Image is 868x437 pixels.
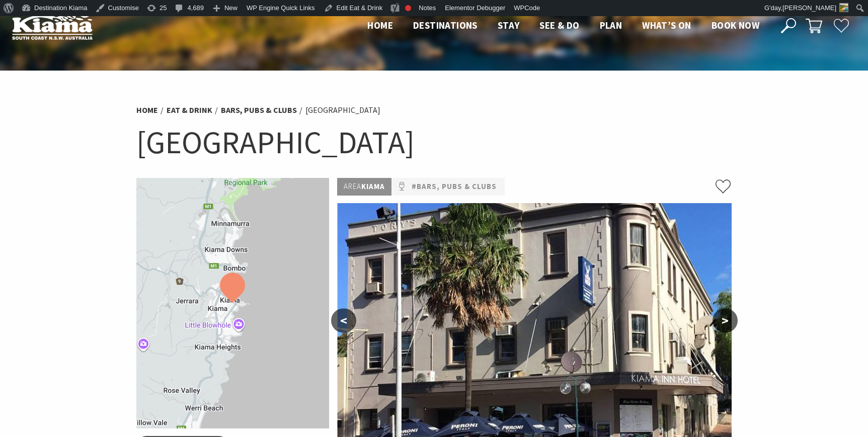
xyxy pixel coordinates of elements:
span: [PERSON_NAME] [782,4,836,12]
a: Eat & Drink [167,105,212,115]
img: Kiama Logo [12,12,93,40]
a: Home [136,105,158,115]
h1: [GEOGRAPHIC_DATA] [136,122,732,163]
a: #Bars, Pubs & Clubs [412,180,497,193]
span: Home [367,19,393,31]
button: > [713,308,738,333]
span: Book now [712,19,759,31]
div: Focus keyphrase not set [405,5,411,11]
span: Stay [498,19,520,31]
li: [GEOGRAPHIC_DATA] [305,104,380,117]
p: Kiama [337,178,391,196]
a: Bars, Pubs & Clubs [221,105,297,115]
button: < [331,308,356,333]
span: Plan [600,19,622,31]
span: Area [344,181,361,191]
span: See & Do [539,19,579,31]
nav: Main Menu [357,18,769,34]
span: What’s On [642,19,691,31]
span: Destinations [413,19,478,31]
